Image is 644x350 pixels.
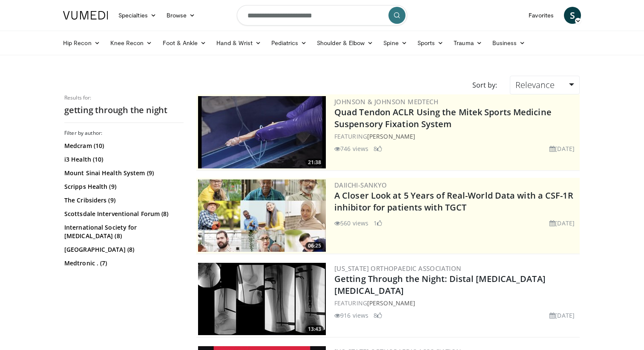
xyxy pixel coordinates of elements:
span: 13:43 [305,325,324,333]
li: [DATE] [549,311,575,320]
div: Sort by: [466,76,503,94]
a: S [564,7,581,24]
a: 21:38 [198,96,326,168]
a: Trauma [448,34,487,51]
a: [PERSON_NAME] [367,132,415,140]
p: Results for: [64,94,184,101]
a: i3 Health (10) [64,155,181,164]
a: 06:25 [198,179,326,252]
div: FEATURING [334,299,578,307]
a: Scripps Health (9) [64,182,181,191]
a: 13:43 [198,263,326,335]
a: A Closer Look at 5 Years of Real-World Data with a CSF-1R inhibitor for patients with TGCT [334,190,573,213]
li: 1 [374,219,382,228]
a: Favorites [523,7,559,24]
li: [DATE] [549,219,575,228]
li: 916 views [334,311,368,320]
img: 8aa18093-f231-494f-8abf-9f16a509e7ae.300x170_q85_crop-smart_upscale.jpg [198,263,326,335]
li: 8 [374,311,382,320]
a: Pediatrics [266,34,312,51]
a: Relevance [510,76,580,94]
a: Mount Sinai Health System (9) [64,169,181,177]
a: Medcram (10) [64,142,181,150]
li: 8 [374,144,382,153]
span: Relevance [515,79,555,91]
a: [PERSON_NAME] [367,299,415,307]
a: International Society for [MEDICAL_DATA] (8) [64,223,181,240]
a: Getting Through the Night: Distal [MEDICAL_DATA] [MEDICAL_DATA] [334,273,546,296]
a: Hip Recon [58,34,105,51]
input: Search topics, interventions [237,5,407,26]
a: Quad Tendon ACLR Using the Mitek Sports Medicine Suspensory Fixation System [334,106,552,130]
li: [DATE] [549,144,575,153]
a: Sports [412,34,449,51]
a: Medtronic . (7) [64,259,181,267]
li: 746 views [334,144,368,153]
a: Browse [161,7,201,24]
a: Specialties [113,7,161,24]
li: 560 views [334,219,368,228]
a: Daiichi-Sankyo [334,181,387,189]
img: b78fd9da-dc16-4fd1-a89d-538d899827f1.300x170_q85_crop-smart_upscale.jpg [198,96,326,168]
div: FEATURING [334,132,578,141]
a: Business [487,34,531,51]
a: [GEOGRAPHIC_DATA] (8) [64,245,181,254]
a: Shoulder & Elbow [312,34,378,51]
a: Foot & Ankle [158,34,212,51]
a: Spine [378,34,412,51]
a: Scottsdale Interventional Forum (8) [64,210,181,218]
a: Johnson & Johnson MedTech [334,97,438,106]
span: 21:38 [305,159,324,166]
a: Hand & Wrist [211,34,266,51]
img: VuMedi Logo [63,11,108,20]
a: The Cribsiders (9) [64,196,181,205]
h3: Filter by author: [64,130,184,137]
a: [US_STATE] Orthopaedic Association [334,264,462,273]
img: 93c22cae-14d1-47f0-9e4a-a244e824b022.png.300x170_q85_crop-smart_upscale.jpg [198,179,326,252]
span: 06:25 [305,242,324,250]
h2: getting through the night [64,105,184,116]
a: Knee Recon [105,34,158,51]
